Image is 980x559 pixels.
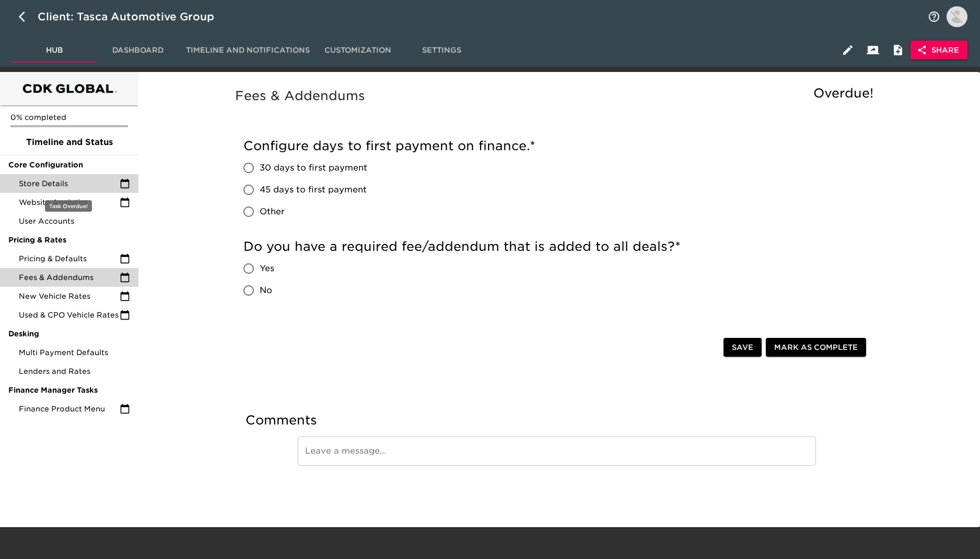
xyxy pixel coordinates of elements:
[813,86,873,101] span: Overdue!
[8,385,130,395] span: Finance Manager Tasks
[19,272,120,283] span: Fees & Addendums
[102,44,173,57] span: Dashboard
[8,160,130,170] span: Core Configuration
[406,44,477,57] span: Settings
[19,404,120,414] span: Finance Product Menu
[885,38,911,63] button: Internal Notes and Comments
[8,235,130,245] span: Pricing & Rates
[921,4,947,29] button: notifications
[10,112,128,123] p: 0% completed
[260,162,367,174] span: 30 days to first payment
[246,412,868,429] h5: Comments
[260,284,272,297] span: No
[19,347,130,358] span: Multi Payment Defaults
[19,197,120,208] span: Website Analytics
[19,310,120,320] span: Used & CPO Vehicle Rates
[919,44,959,57] span: Share
[860,38,885,63] button: Client View
[766,338,866,357] button: Mark as Complete
[19,44,90,57] span: Hub
[260,262,274,275] span: Yes
[243,238,870,255] h5: Do you have a required fee/addendum that is added to all deals?
[235,88,879,104] h5: Fees & Addendums
[243,138,870,154] h5: Configure days to first payment on finance.
[260,205,285,218] span: Other
[724,338,762,357] button: Save
[911,41,967,60] button: Share
[19,366,130,376] span: Lenders and Rates
[38,8,229,25] div: Client: Tasca Automotive Group
[322,44,393,57] span: Customization
[835,38,860,63] button: Edit Hub
[8,136,130,149] span: Timeline and Status
[19,253,120,264] span: Pricing & Defaults
[186,44,310,57] span: Timeline and Notifications
[19,216,130,226] span: User Accounts
[732,341,753,354] span: Save
[8,329,130,339] span: Desking
[260,184,367,196] span: 45 days to first payment
[19,291,120,301] span: New Vehicle Rates
[947,6,967,27] img: Profile
[774,341,858,354] span: Mark as Complete
[19,178,120,189] span: Store Details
